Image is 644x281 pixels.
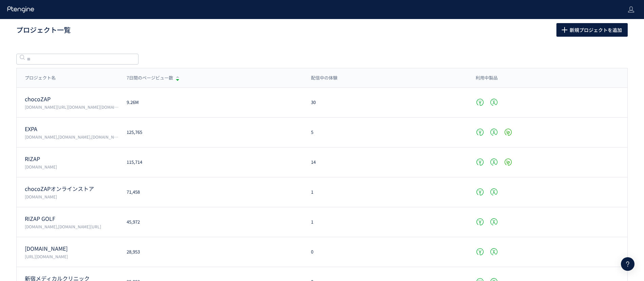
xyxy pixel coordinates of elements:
p: www.rizap.jp [25,164,118,170]
span: プロジェクト名 [25,75,56,81]
div: 45,972 [118,219,303,225]
p: medical.chocozap.jp [25,245,118,252]
div: 9.26M [118,99,303,106]
span: 7日間のページビュー数 [127,75,173,81]
div: 28,953 [118,249,303,255]
span: 利用中製品 [476,75,498,81]
div: 14 [303,159,467,165]
div: 30 [303,99,467,106]
span: 配信中の体験 [311,75,337,81]
p: chocoZAP [25,95,118,103]
div: 0 [303,249,467,255]
div: 71,458 [118,189,303,195]
p: RIZAP GOLF [25,215,118,223]
p: chocoZAPオンラインストア [25,185,118,193]
button: 新規プロジェクトを追加 [556,23,628,37]
p: www.rizap-golf.jp,rizap-golf.ns-test.work/lp/3anniversary-cp/ [25,224,118,229]
div: 125,765 [118,129,303,136]
div: 115,714 [118,159,303,165]
span: 新規プロジェクトを追加 [570,23,622,37]
h1: プロジェクト一覧 [16,25,541,35]
p: chocozap.shop [25,194,118,199]
p: vivana.jp,expa-official.jp,reserve-expa.jp [25,134,118,140]
div: 1 [303,219,467,225]
div: 1 [303,189,467,195]
div: 5 [303,129,467,136]
p: RIZAP [25,155,118,163]
p: chocozap.jp/,zap-id.jp/,web.my-zap.jp/,liff.campaign.chocozap.sumiyoku.jp/ [25,104,118,110]
p: EXPA [25,125,118,133]
p: https://medical.chocozap.jp [25,253,118,259]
